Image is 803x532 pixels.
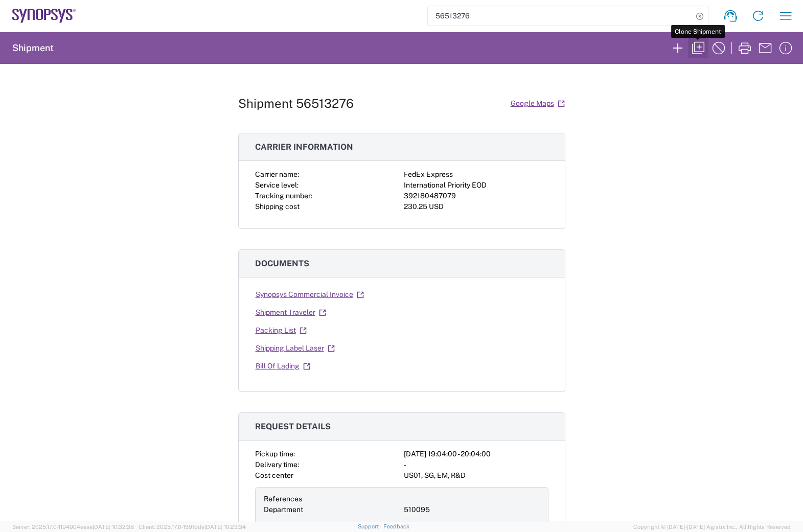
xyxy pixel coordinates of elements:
[255,181,299,189] span: Service level:
[255,304,327,321] a: Shipment Traveler
[633,522,791,531] span: Copyright © [DATE]-[DATE] Agistix Inc., All Rights Reserved
[264,495,302,503] span: References
[358,523,383,529] a: Support
[238,96,354,111] h1: Shipment 56513276
[255,286,364,304] a: Synopsys Commercial Invoice
[255,471,293,479] span: Cost center
[139,524,246,530] span: Client: 2025.17.0-159f9de
[255,321,307,339] a: Packing List
[404,449,548,459] div: [DATE] 19:04:00 - 20:04:00
[255,357,311,375] a: Bill Of Lading
[383,523,409,529] a: Feedback
[404,459,548,470] div: -
[404,470,548,481] div: US01, SG, EM, R&D
[255,460,299,469] span: Delivery time:
[404,169,548,180] div: FedEx Express
[404,201,548,212] div: 230.25 USD
[255,339,335,357] a: Shipping Label Laser
[12,42,54,54] h2: Shipment
[255,142,353,152] span: Carrier information
[255,450,295,458] span: Pickup time:
[255,202,300,211] span: Shipping cost
[255,192,312,200] span: Tracking number:
[93,524,134,530] span: [DATE] 10:32:38
[255,259,309,268] span: Documents
[204,524,246,530] span: [DATE] 10:23:34
[428,6,693,26] input: Shipment, tracking or reference number
[510,95,565,112] a: Google Maps
[404,191,548,201] div: 392180487079
[255,170,299,178] span: Carrier name:
[264,504,400,515] div: Department
[404,180,548,191] div: International Priority EOD
[404,504,540,515] div: 510095
[255,422,331,431] span: Request details
[12,524,134,530] span: Server: 2025.17.0-1194904eeae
